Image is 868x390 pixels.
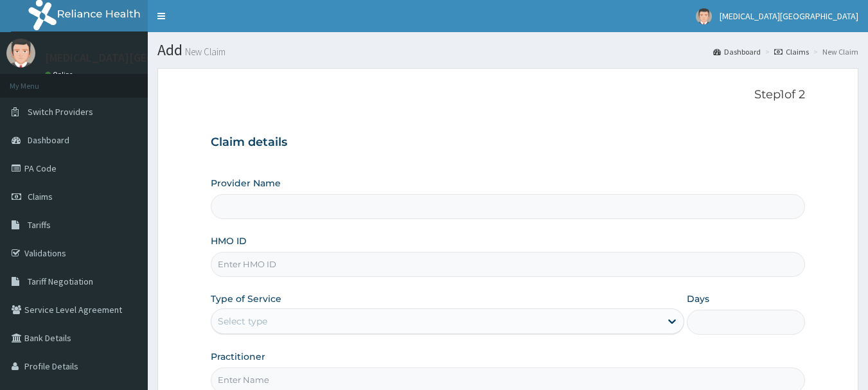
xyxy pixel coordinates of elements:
[211,88,806,102] p: Step 1 of 2
[28,134,69,146] span: Dashboard
[211,350,265,363] label: Practitioner
[28,191,53,202] span: Claims
[774,46,809,57] a: Claims
[687,292,709,305] label: Days
[696,8,712,24] img: User Image
[182,47,226,57] small: New Claim
[211,252,806,277] input: Enter HMO ID
[211,177,281,190] label: Provider Name
[6,39,35,67] img: User Image
[45,52,235,64] p: [MEDICAL_DATA][GEOGRAPHIC_DATA]
[28,106,93,118] span: Switch Providers
[45,70,76,79] a: Online
[720,10,858,22] span: [MEDICAL_DATA][GEOGRAPHIC_DATA]
[28,276,93,287] span: Tariff Negotiation
[211,292,281,305] label: Type of Service
[211,136,806,150] h3: Claim details
[218,315,267,328] div: Select type
[810,46,858,57] li: New Claim
[211,235,247,247] label: HMO ID
[157,42,858,58] h1: Add
[713,46,761,57] a: Dashboard
[28,219,51,231] span: Tariffs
